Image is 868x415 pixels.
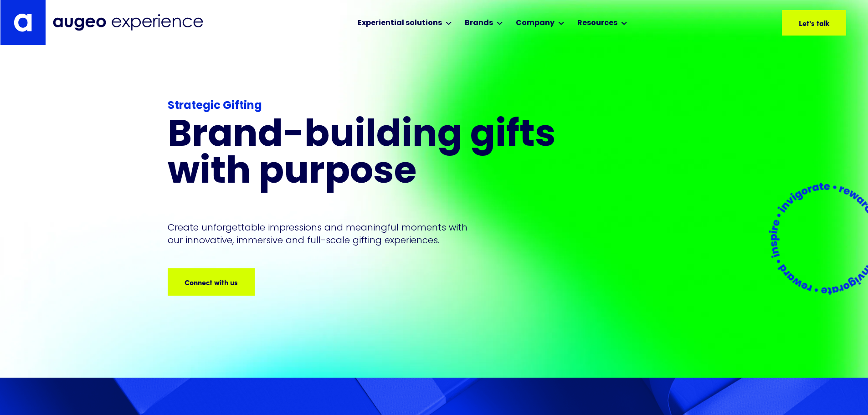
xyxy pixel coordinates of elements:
div: Company [516,18,555,29]
div: Strategic Gifting [168,98,561,114]
div: Brands [465,18,493,29]
p: Create unforgettable impressions and meaningful moments with our innovative, immersive and full-s... [168,221,481,246]
div: Experiential solutions [358,18,442,29]
a: Let's talk [782,10,846,36]
h1: Brand-building gifts with purpose [168,118,561,192]
img: Augeo Experience business unit full logo in midnight blue. [53,14,203,31]
img: Augeo's "a" monogram decorative logo in white. [14,13,32,32]
div: Resources [577,18,617,29]
a: Connect with us [168,268,255,296]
